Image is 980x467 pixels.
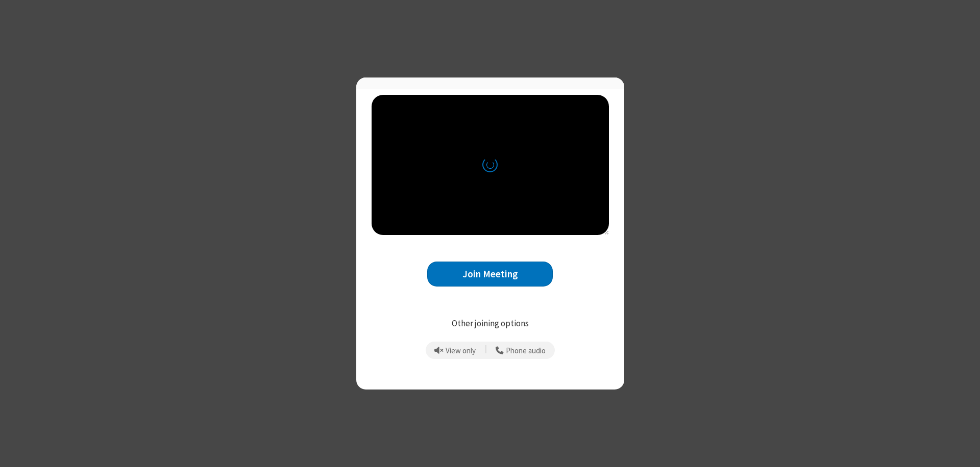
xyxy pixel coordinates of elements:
[506,347,546,355] span: Phone audio
[492,342,550,359] button: Use your phone for mic and speaker while you view the meeting on this device.
[372,317,609,330] p: Other joining options
[446,347,476,355] span: View only
[431,342,480,359] button: Prevent echo when there is already an active mic and speaker in the room.
[485,343,487,357] span: |
[427,262,553,287] button: Join Meeting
